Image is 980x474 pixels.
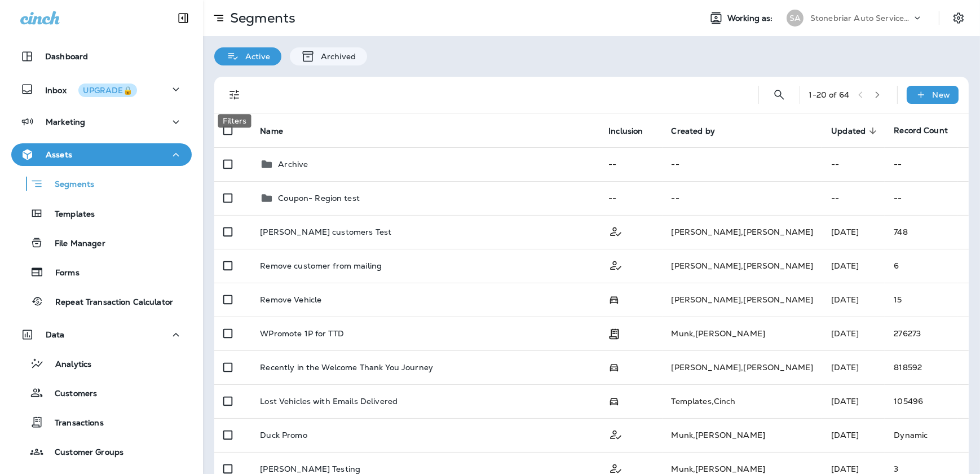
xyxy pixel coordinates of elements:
span: Created by [672,126,730,136]
p: WPromote 1P for TTD [260,329,344,338]
td: -- [885,181,969,215]
button: Forms [11,260,192,284]
button: Analytics [11,352,192,375]
span: Updated [831,126,866,136]
td: Templates , Cinch [663,384,823,418]
p: Duck Promo [260,431,307,440]
button: Dashboard [11,45,192,68]
td: -- [599,147,662,181]
td: 6 [885,249,969,283]
p: Templates [43,209,95,220]
td: Munk , [PERSON_NAME] [663,317,823,350]
td: [PERSON_NAME] , [PERSON_NAME] [663,283,823,317]
td: Munk , [PERSON_NAME] [663,418,823,452]
td: Dynamic [885,418,969,452]
p: File Manager [43,239,105,249]
span: Customer Only [608,226,623,236]
p: [PERSON_NAME] customers Test [260,227,391,236]
span: Inclusion [608,126,643,136]
td: 818592 [885,350,969,384]
td: 15 [885,283,969,317]
p: Coupon- Region test [278,194,360,203]
button: Repeat Transaction Calculator [11,289,192,313]
td: 105496 [885,384,969,418]
p: Archived [315,52,356,61]
td: [PERSON_NAME] , [PERSON_NAME] [663,350,823,384]
span: Name [260,126,298,136]
p: Segments [43,179,94,191]
td: [DATE] [822,283,885,317]
p: Data [46,330,65,339]
button: Customers [11,381,192,405]
td: [DATE] [822,384,885,418]
button: Transactions [11,410,192,434]
td: [PERSON_NAME] , [PERSON_NAME] [663,249,823,283]
p: Stonebriar Auto Services Group [810,14,912,23]
td: [DATE] [822,350,885,384]
button: Collapse Sidebar [167,7,199,29]
td: -- [599,181,662,215]
button: Search Segments [768,84,791,106]
td: -- [663,147,823,181]
button: Assets [11,143,192,166]
td: 276273 [885,317,969,350]
p: Active [240,52,270,61]
p: Analytics [44,359,91,370]
p: Dashboard [45,52,88,61]
span: Updated [831,126,880,136]
p: Lost Vehicles with Emails Delivered [260,397,398,406]
span: Name [260,126,283,136]
p: New [933,90,950,99]
span: Possession [608,294,620,304]
p: Forms [44,268,80,279]
p: Segments [226,10,295,27]
p: Repeat Transaction Calculator [44,297,173,308]
p: Customers [43,389,97,400]
span: Created by [672,126,715,136]
button: Settings [948,8,969,28]
p: Recently in the Welcome Thank You Journey [260,363,433,372]
button: File Manager [11,231,192,254]
span: Transaction [608,328,620,338]
div: SA [787,10,804,27]
td: -- [822,181,885,215]
td: [DATE] [822,249,885,283]
p: Inbox [45,84,137,95]
td: 748 [885,215,969,249]
td: [PERSON_NAME] , [PERSON_NAME] [663,215,823,249]
td: [DATE] [822,418,885,452]
p: Transactions [43,418,104,429]
button: Segments [11,172,192,196]
button: Data [11,323,192,346]
span: Working as: [727,14,775,23]
span: Possession [608,362,620,372]
div: Filters [218,114,251,128]
p: Customer Groups [43,447,123,458]
td: [DATE] [822,215,885,249]
span: Possession [608,396,620,406]
p: Archive [278,160,308,169]
td: -- [663,181,823,215]
span: Record Count [894,125,948,135]
button: Marketing [11,111,192,133]
button: Customer Groups [11,440,192,463]
span: Customer Only [608,260,623,270]
button: UPGRADE🔒 [78,84,137,97]
span: Inclusion [608,126,657,136]
td: [DATE] [822,317,885,350]
p: Remove customer from mailing [260,261,382,270]
p: Assets [46,150,72,159]
span: Customer Only [608,463,623,473]
td: -- [822,147,885,181]
button: Filters [223,84,246,106]
span: Customer Only [608,429,623,439]
p: [PERSON_NAME] Testing [260,464,360,473]
p: Remove Vehicle [260,295,321,304]
div: UPGRADE🔒 [83,86,133,94]
button: Templates [11,201,192,225]
div: 1 - 20 of 64 [809,90,849,99]
td: -- [885,147,969,181]
p: Marketing [46,117,85,126]
button: InboxUPGRADE🔒 [11,78,192,100]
